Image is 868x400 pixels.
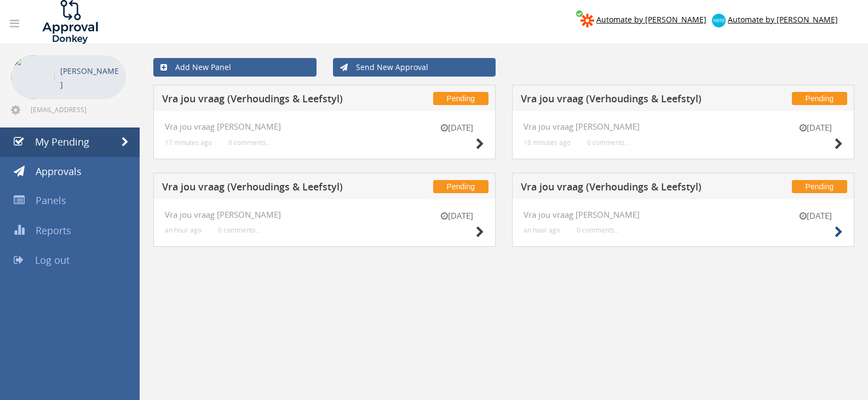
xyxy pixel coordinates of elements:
[165,122,484,131] h4: Vra jou vraag [PERSON_NAME]
[577,226,619,234] small: 0 comments...
[788,210,843,222] small: [DATE]
[521,182,748,195] h5: Vra jou vraag (Verhoudings & Leefstyl)
[35,135,89,148] span: My Pending
[162,182,389,195] h5: Vra jou vraag (Verhoudings & Leefstyl)
[165,226,202,234] small: an hour ago
[524,122,843,131] h4: Vra jou vraag [PERSON_NAME]
[521,94,748,107] h5: Vra jou vraag (Verhoudings & Leefstyl)
[31,105,124,114] span: [EMAIL_ADDRESS][DOMAIN_NAME]
[788,122,843,134] small: [DATE]
[36,194,66,207] span: Panels
[524,226,560,234] small: an hour ago
[712,14,726,27] img: xero-logo.png
[429,122,484,134] small: [DATE]
[524,138,571,147] small: 18 minutes ago
[165,138,212,147] small: 17 minutes ago
[228,138,271,147] small: 0 comments...
[596,14,706,25] span: Automate by [PERSON_NAME]
[792,180,847,193] span: Pending
[36,224,71,237] span: Reports
[433,92,488,105] span: Pending
[165,210,484,219] h4: Vra jou vraag [PERSON_NAME]
[587,138,630,147] small: 0 comments...
[580,14,594,27] img: zapier-logomark.png
[153,58,317,77] a: Add New Panel
[792,92,847,105] span: Pending
[36,165,82,178] span: Approvals
[333,58,496,77] a: Send New Approval
[60,64,120,91] p: [PERSON_NAME]
[35,253,70,266] span: Log out
[429,210,484,222] small: [DATE]
[524,210,843,219] h4: Vra jou vraag [PERSON_NAME]
[433,180,488,193] span: Pending
[218,226,261,234] small: 0 comments...
[728,14,838,25] span: Automate by [PERSON_NAME]
[162,94,389,107] h5: Vra jou vraag (Verhoudings & Leefstyl)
